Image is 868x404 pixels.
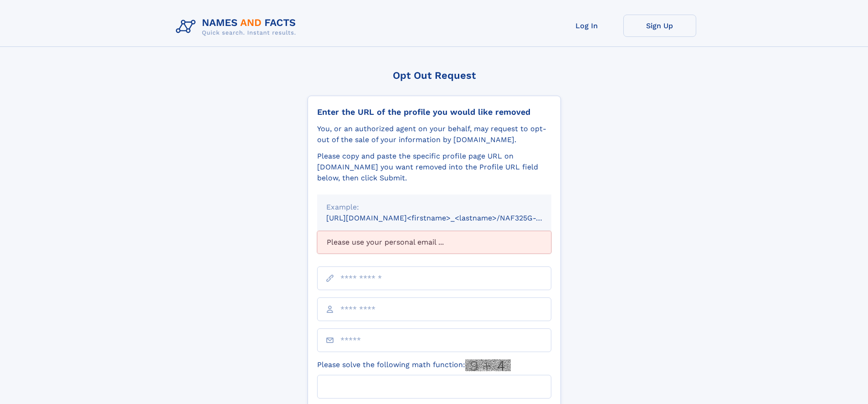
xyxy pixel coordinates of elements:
div: Enter the URL of the profile you would like removed [317,107,551,117]
a: Sign Up [623,15,696,37]
div: Please use your personal email ... [317,231,551,254]
div: Please copy and paste the specific profile page URL on [DOMAIN_NAME] you want removed into the Pr... [317,151,551,184]
a: Log In [550,15,623,37]
small: [URL][DOMAIN_NAME]<firstname>_<lastname>/NAF325G-xxxxxxxx [326,214,569,222]
div: Opt Out Request [308,70,561,81]
div: Example: [326,202,542,213]
div: You, or an authorized agent on your behalf, may request to opt-out of the sale of your informatio... [317,123,551,145]
label: Please solve the following math function: [317,359,511,371]
img: Logo Names and Facts [172,15,303,39]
